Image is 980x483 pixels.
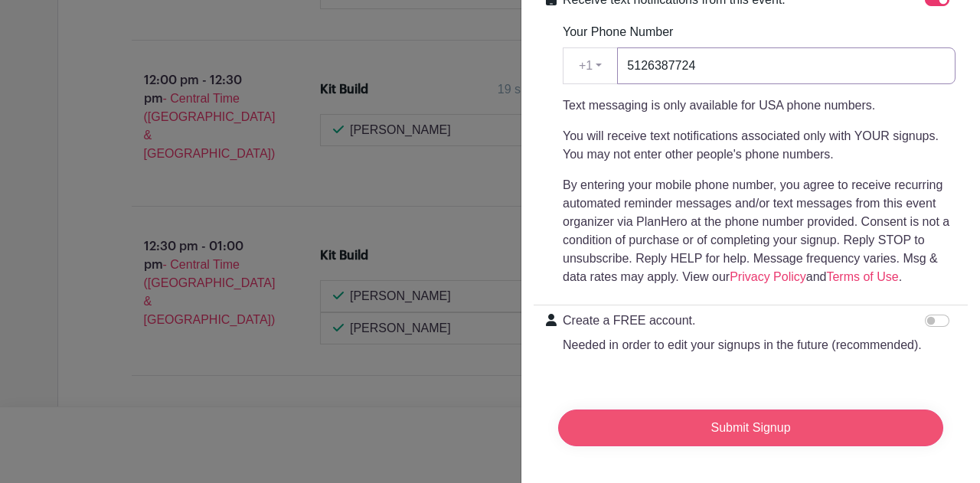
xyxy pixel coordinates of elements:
a: Terms of Use [826,270,898,283]
p: You will receive text notifications associated only with YOUR signups. You may not enter other pe... [563,127,955,164]
button: +1 [563,47,618,84]
a: Privacy Policy [730,270,806,283]
p: Needed in order to edit your signups in the future (recommended). [563,336,922,354]
label: Your Phone Number [563,23,673,41]
p: By entering your mobile phone number, you agree to receive recurring automated reminder messages ... [563,176,955,286]
input: Submit Signup [558,410,943,446]
p: Text messaging is only available for USA phone numbers. [563,96,955,115]
p: Create a FREE account. [563,312,922,330]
